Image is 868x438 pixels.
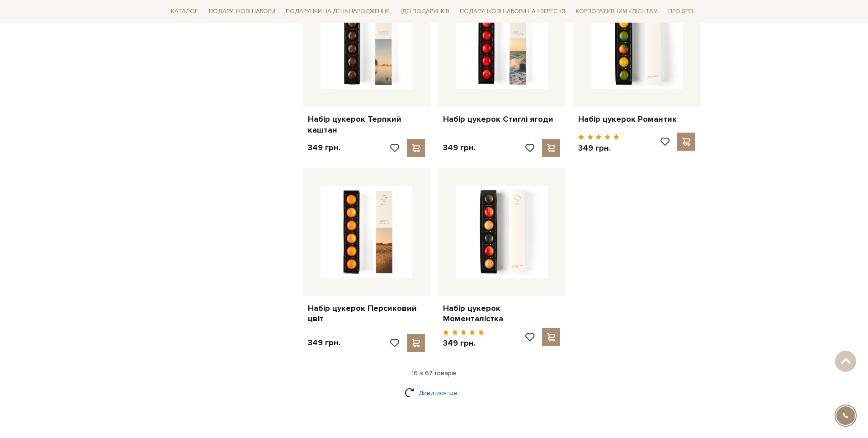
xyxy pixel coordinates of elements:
[397,5,453,19] a: Ідеї подарунків
[308,303,425,324] a: Набір цукерок Персиковий цвіт
[405,385,463,401] a: Дивитися ще
[167,5,202,19] a: Каталог
[164,369,704,377] div: 16 з 67 товарів
[456,4,569,19] a: Подарункові набори на 1 Вересня
[665,5,701,19] a: Про Spell
[308,338,340,348] p: 349 грн.
[443,114,560,124] a: Набір цукерок Стиглі ягоди
[205,5,279,19] a: Подарункові набори
[572,4,661,19] a: Корпоративним клієнтам
[443,338,484,348] p: 349 грн.
[578,143,619,153] p: 349 грн.
[443,143,476,153] p: 349 грн.
[282,5,393,19] a: Подарунки на День народження
[308,143,340,153] p: 349 грн.
[443,303,560,324] a: Набір цукерок Моменталістка
[308,114,425,135] a: Набір цукерок Терпкий каштан
[578,114,695,124] a: Набір цукерок Романтик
